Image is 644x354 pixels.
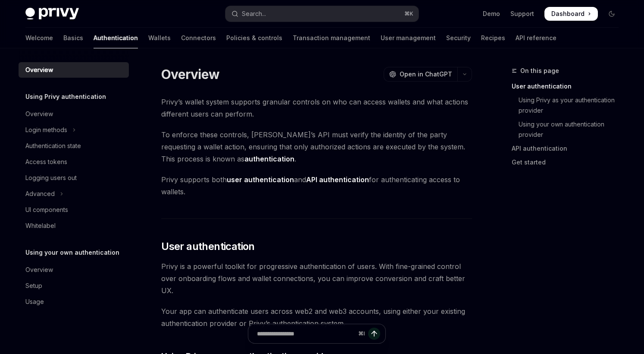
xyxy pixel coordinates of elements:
[25,247,119,258] h5: Using your own authentication
[161,174,472,198] span: Privy supports both and for authenticating access to wallets.
[148,28,171,48] a: Wallets
[227,175,294,184] strong: user authentication
[384,67,457,82] button: Open in ChatGPT
[293,28,370,48] a: Transaction management
[25,297,44,307] div: Usage
[512,93,625,117] a: Using Privy as your authentication provider
[25,8,79,20] img: dark logo
[368,328,380,340] button: Send message
[544,7,598,21] a: Dashboard
[19,106,129,122] a: Overview
[19,202,129,218] a: UI components
[19,122,129,138] button: Toggle Login methods section
[244,155,294,163] strong: authentication
[512,155,625,169] a: Get started
[520,66,559,76] span: On this page
[25,92,106,102] h5: Using Privy authentication
[25,125,67,135] div: Login methods
[381,28,436,48] a: User management
[19,262,129,278] a: Overview
[19,186,129,202] button: Toggle Advanced section
[161,260,472,297] span: Privy is a powerful toolkit for progressive authentication of users. With fine-grained control ov...
[605,7,619,21] button: Toggle dark mode
[483,9,500,18] a: Demo
[551,9,585,18] span: Dashboard
[161,240,255,253] span: User authentication
[400,70,452,79] span: Open in ChatGPT
[161,96,472,120] span: Privy’s wallet system supports granular controls on who can access wallets and what actions diffe...
[306,175,369,184] strong: API authentication
[19,294,129,310] a: Usage
[25,65,53,75] div: Overview
[25,141,81,151] div: Authentication state
[19,138,129,154] a: Authentication state
[25,205,68,215] div: UI components
[516,28,556,48] a: API reference
[25,221,56,231] div: Whitelabel
[226,28,282,48] a: Policies & controls
[242,9,266,19] div: Search...
[510,9,534,18] a: Support
[63,28,83,48] a: Basics
[446,28,471,48] a: Security
[481,28,505,48] a: Recipes
[161,129,472,165] span: To enforce these controls, [PERSON_NAME]’s API must verify the identity of the party requesting a...
[25,281,42,291] div: Setup
[25,265,53,275] div: Overview
[25,28,53,48] a: Welcome
[19,154,129,170] a: Access tokens
[94,28,138,48] a: Authentication
[25,173,77,183] div: Logging users out
[19,218,129,234] a: Whitelabel
[512,117,625,142] a: Using your own authentication provider
[181,28,216,48] a: Connectors
[25,157,67,167] div: Access tokens
[25,109,53,119] div: Overview
[512,79,625,93] a: User authentication
[19,278,129,294] a: Setup
[161,305,472,329] span: Your app can authenticate users across web2 and web3 accounts, using either your existing authent...
[512,142,625,155] a: API authentication
[19,170,129,186] a: Logging users out
[161,66,219,82] h1: Overview
[404,10,413,17] span: ⌘ K
[225,6,419,22] button: Open search
[19,62,129,78] a: Overview
[257,324,355,343] input: Ask a question...
[25,189,55,199] div: Advanced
